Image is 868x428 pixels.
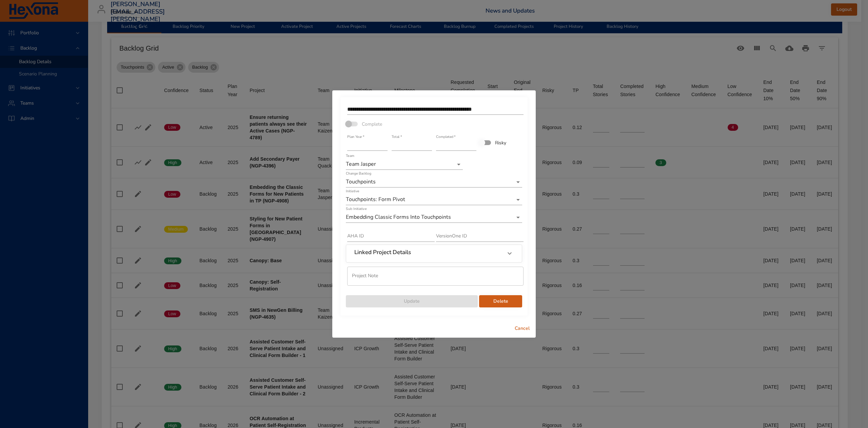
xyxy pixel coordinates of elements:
[514,324,530,333] span: Cancel
[479,295,522,308] button: Delete
[346,172,371,176] label: Change Backlog
[354,249,411,256] h6: Linked Project Details
[346,190,359,193] label: Initiative
[346,212,522,223] div: Embedding Classic Forms Into Touchpoints
[346,159,463,170] div: Team Jasper
[392,135,402,139] label: Total
[346,245,522,262] div: Linked Project Details
[347,135,364,139] label: Plan Year
[485,297,517,306] span: Delete
[511,322,533,335] button: Cancel
[436,135,456,139] label: Completed
[346,207,367,211] label: Sub Initiative
[495,139,506,146] span: Risky
[346,154,354,158] label: Team
[362,121,382,128] span: Complete
[346,177,522,188] div: Touchpoints
[346,194,522,205] div: Touchpoints: Form Pivot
